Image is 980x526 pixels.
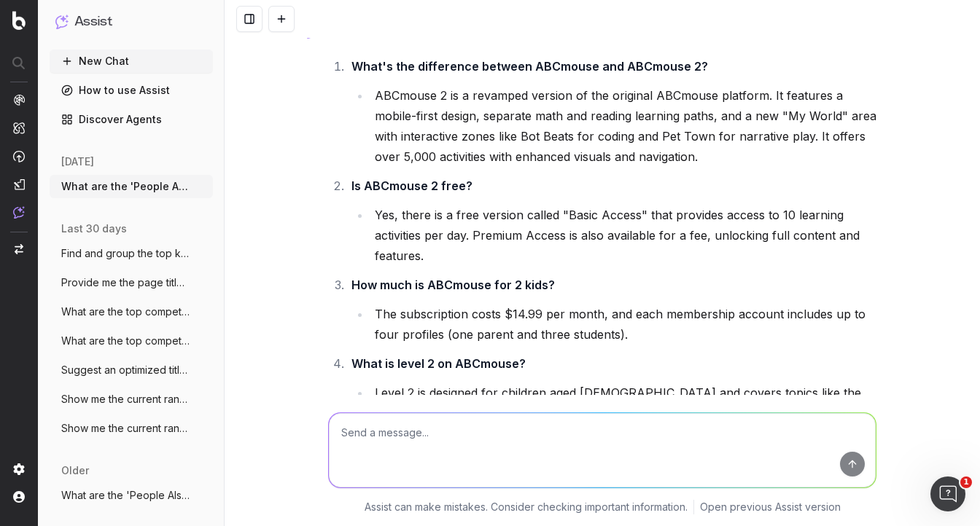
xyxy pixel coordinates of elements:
a: How to use Assist [50,79,213,102]
span: Find and group the top keywords for list [61,246,190,261]
img: Botify logo [12,11,26,30]
button: What are the top competitors ranking for [50,300,213,323]
span: older [61,463,89,478]
span: Provide me the page title and a table of [61,275,190,290]
span: Show me the current rankings for https:/ [61,392,190,407]
button: Provide me the page title and a table of [50,271,213,294]
img: Activation [13,150,25,162]
button: Suggest an optimized title and descripti [50,358,213,382]
li: ABCmouse 2 is a revamped version of the original ABCmouse platform. It features a mobile-first de... [370,85,876,167]
span: Suggest an optimized title and descripti [61,363,190,377]
button: What are the 'People Also Ask' questions [50,175,213,198]
button: New Chat [50,50,213,73]
button: What are the 'People Also Ask' questions [50,484,213,507]
button: What are the top competitors ranking for [50,329,213,353]
button: Assist [55,12,207,32]
button: Find and group the top keywords for list [50,242,213,265]
span: [DATE] [61,154,94,169]
span: What are the top competitors ranking for [61,305,190,319]
img: My account [13,491,25,503]
strong: What is level 2 on ABCmouse? [351,356,526,371]
span: last 30 days [61,221,127,236]
img: Assist [55,15,69,28]
strong: Is ABCmouse 2 free? [351,178,472,193]
h1: Assist [74,12,112,32]
span: What are the top competitors ranking for [61,334,190,348]
img: Studio [13,178,25,190]
p: Assist can make mistakes. Consider checking important information. [365,500,688,514]
img: Setting [13,463,25,475]
img: Intelligence [13,122,25,134]
img: Analytics [13,94,25,106]
span: 1 [960,476,972,488]
span: What are the 'People Also Ask' questions [61,488,190,503]
a: Discover Agents [50,108,213,131]
li: Level 2 is designed for children aged [DEMOGRAPHIC_DATA] and covers topics like the complete alph... [370,382,876,444]
span: Show me the current rankings for https:/ [61,421,190,436]
li: Yes, there is a free version called "Basic Access" that provides access to 10 learning activities... [370,205,876,266]
a: Open previous Assist version [700,500,841,514]
span: What are the 'People Also Ask' questions [61,179,190,194]
li: The subscription costs $14.99 per month, and each membership account includes up to four profiles... [370,304,876,345]
img: Switch project [15,244,23,254]
strong: What's the difference between ABCmouse and ABCmouse 2? [351,59,708,74]
button: Show me the current rankings for https:/ [50,388,213,411]
button: Show me the current rankings for https:/ [50,417,213,440]
iframe: Intercom live chat [930,476,965,511]
img: Assist [13,206,25,219]
strong: How much is ABCmouse for 2 kids? [351,278,555,292]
